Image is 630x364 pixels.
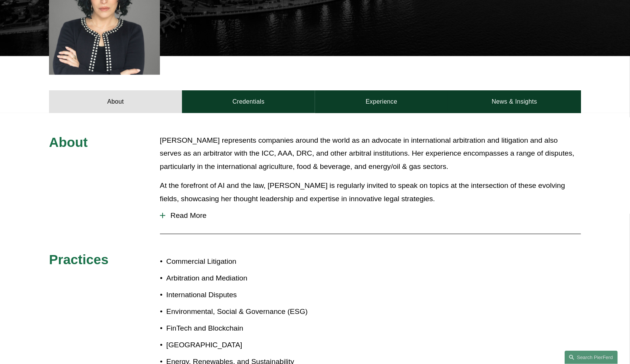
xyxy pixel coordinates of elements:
p: Commercial Litigation [166,255,315,268]
p: [PERSON_NAME] represents companies around the world as an advocate in international arbitration a... [160,134,581,173]
span: Practices [49,252,109,267]
a: Experience [315,90,448,113]
a: News & Insights [448,90,581,113]
button: Read More [160,206,581,225]
p: International Disputes [166,288,315,302]
a: Search this site [565,351,618,364]
p: Environmental, Social & Governance (ESG) [166,305,315,318]
p: Arbitration and Mediation [166,272,315,285]
p: FinTech and Blockchain [166,322,315,335]
a: About [49,90,182,113]
a: Credentials [182,90,315,113]
p: At the forefront of AI and the law, [PERSON_NAME] is regularly invited to speak on topics at the ... [160,179,581,205]
span: About [49,135,88,150]
span: Read More [165,211,581,220]
p: [GEOGRAPHIC_DATA] [166,339,315,352]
